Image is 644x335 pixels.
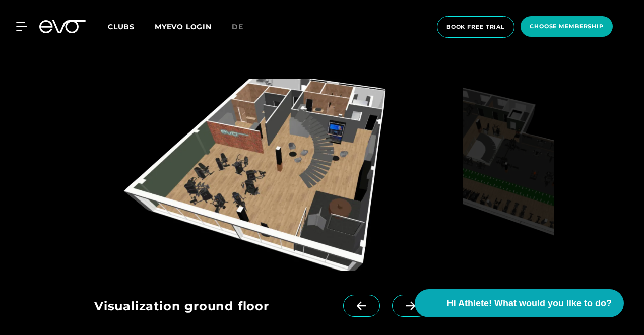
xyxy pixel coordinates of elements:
a: de [232,21,255,33]
a: Clubs [108,22,155,31]
img: evofitness [463,79,554,271]
font: book free trial [446,23,505,30]
a: choose membership [518,16,616,38]
font: Clubs [108,22,135,31]
button: Hi Athlete! What would you like to do? [415,289,624,317]
font: de [232,22,243,31]
a: MYEVO LOGIN [155,22,212,31]
font: choose membership [530,23,604,30]
img: evofitness [94,79,459,271]
font: Hi Athlete! What would you like to do? [447,298,612,308]
a: book free trial [434,16,518,38]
